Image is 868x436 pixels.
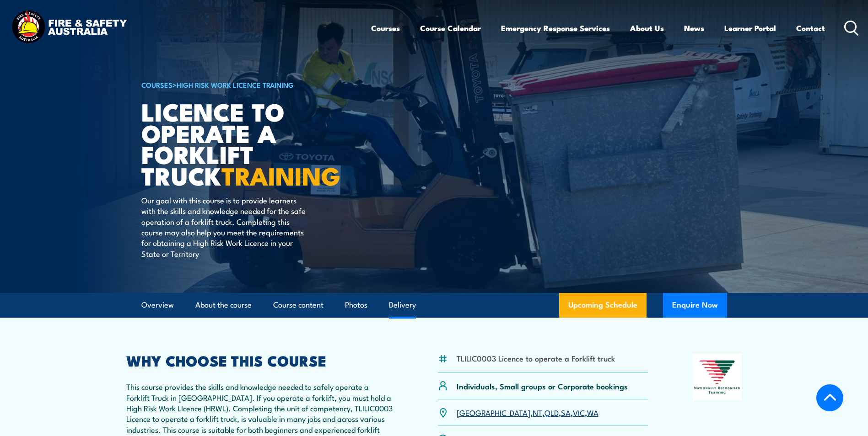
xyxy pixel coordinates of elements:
a: WA [587,407,598,418]
a: Learner Portal [724,16,776,40]
a: Overview [141,293,174,317]
a: VIC [573,407,585,418]
a: High Risk Work Licence Training [177,80,294,90]
h2: WHY CHOOSE THIS COURSE [126,354,394,367]
a: QLD [545,407,559,418]
li: TLILIC0003 Licence to operate a Forklift truck [457,353,615,363]
a: Contact [796,16,825,40]
a: Upcoming Schedule [559,293,647,318]
a: SA [561,407,571,418]
a: Course content [273,293,323,317]
a: NT [533,407,542,418]
a: COURSES [141,80,173,90]
a: [GEOGRAPHIC_DATA] [457,407,530,418]
button: Enquire Now [663,293,727,318]
a: Emergency Response Services [501,16,610,40]
a: Courses [371,16,400,40]
strong: TRAINING [221,156,340,194]
a: Photos [345,293,367,317]
a: News [684,16,704,40]
p: Individuals, Small groups or Corporate bookings [457,381,628,391]
a: Course Calendar [420,16,481,40]
a: About the course [195,293,252,317]
h1: Licence to operate a forklift truck [141,101,367,186]
a: Delivery [389,293,416,317]
p: , , , , , [457,407,598,418]
h6: > [141,79,367,90]
p: Our goal with this course is to provide learners with the skills and knowledge needed for the saf... [141,195,308,259]
img: Nationally Recognised Training logo. [693,354,742,400]
a: About Us [630,16,664,40]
